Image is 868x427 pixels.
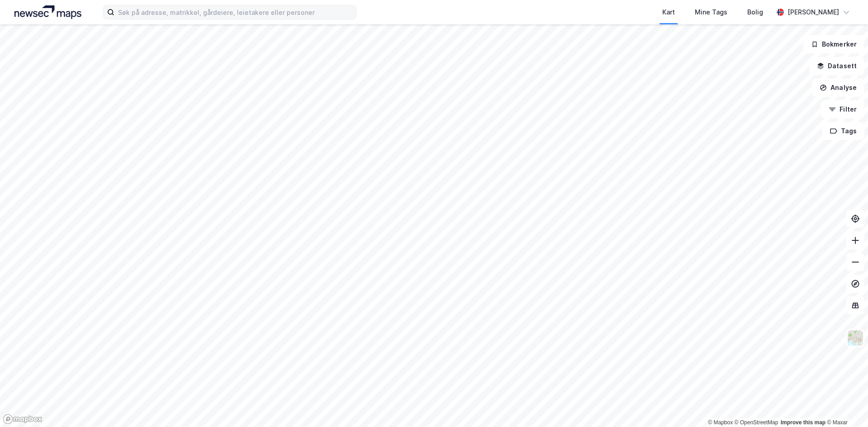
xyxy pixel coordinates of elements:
div: Kart [662,7,675,18]
div: [PERSON_NAME] [788,7,839,18]
img: logo.a4113a55bc3d86da70a041830d287a7e.svg [14,5,81,19]
div: Bolig [747,7,763,18]
iframe: Chat Widget [823,384,868,427]
div: Mine Tags [695,7,727,18]
input: Søk på adresse, matrikkel, gårdeiere, leietakere eller personer [114,5,356,19]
